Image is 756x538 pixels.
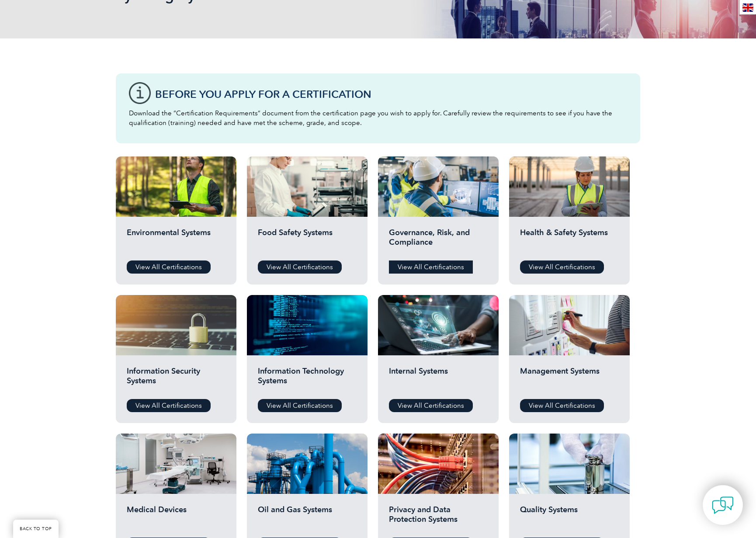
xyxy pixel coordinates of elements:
[127,399,211,412] a: View All Certifications
[127,260,211,274] a: View All Certifications
[258,366,357,392] h2: Information Technology Systems
[258,260,342,274] a: View All Certifications
[127,228,225,254] h2: Environmental Systems
[389,399,473,412] a: View All Certifications
[155,89,627,100] h3: Before You Apply For a Certification
[520,260,604,274] a: View All Certifications
[13,520,59,538] a: BACK TO TOP
[389,505,488,531] h2: Privacy and Data Protection Systems
[127,505,225,531] h2: Medical Devices
[520,366,619,392] h2: Management Systems
[258,228,357,254] h2: Food Safety Systems
[127,366,225,392] h2: Information Security Systems
[520,505,619,531] h2: Quality Systems
[712,494,734,516] img: contact-chat.png
[742,3,753,12] img: en
[258,505,357,531] h2: Oil and Gas Systems
[258,399,342,412] a: View All Certifications
[389,366,488,392] h2: Internal Systems
[520,399,604,412] a: View All Certifications
[129,108,627,128] p: Download the “Certification Requirements” document from the certification page you wish to apply ...
[520,228,619,254] h2: Health & Safety Systems
[389,228,488,254] h2: Governance, Risk, and Compliance
[389,260,473,274] a: View All Certifications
